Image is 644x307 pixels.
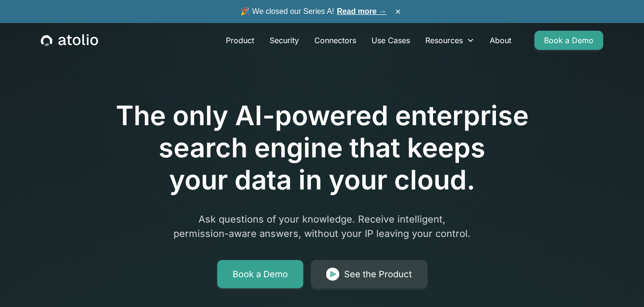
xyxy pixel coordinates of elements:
[311,260,427,289] a: See the Product
[307,31,364,50] a: Connectors
[240,6,386,17] span: 🎉 We closed our Series A!
[217,260,303,289] a: Book a Demo
[76,100,568,197] h1: The only AI-powered enterprise search engine that keeps your data in your cloud.
[344,268,412,281] div: See the Product
[534,31,603,50] a: Book a Demo
[262,31,307,50] a: Security
[337,7,386,15] a: Read more →
[137,212,507,241] p: Ask questions of your knowledge. Receive intelligent, permission-aware answers, without your IP l...
[425,35,463,46] div: Resources
[392,6,404,17] button: ×
[41,34,98,47] a: home
[482,31,519,50] a: About
[418,31,482,50] div: Resources
[364,31,418,50] a: Use Cases
[218,31,262,50] a: Product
